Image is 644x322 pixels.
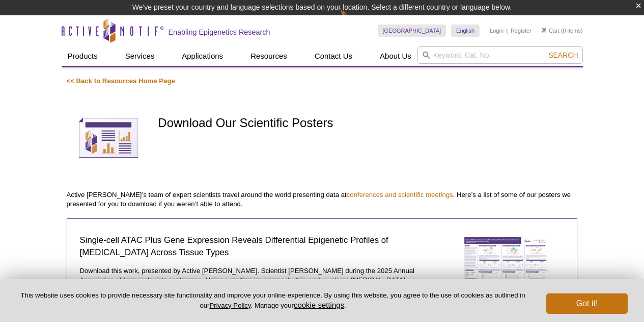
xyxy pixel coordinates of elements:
[542,27,559,34] a: Cart
[455,229,557,314] a: Single-cell ATAC Plus Gene Expression Reveals Differential Epigenetic Profiles of Macrophages Acr...
[62,46,104,66] a: Products
[209,302,250,309] a: Privacy Policy
[176,46,229,66] a: Applications
[378,24,446,37] a: [GEOGRAPHIC_DATA]
[455,229,557,312] img: Single-cell ATAC Plus Gene Expression Reveals Differential Epigenetic Profiles of Macrophages Acr...
[548,51,578,59] span: Search
[67,190,578,209] p: Active [PERSON_NAME]’s team of expert scientists travel around the world presenting data at . Her...
[119,46,161,66] a: Services
[67,96,151,180] img: Scientific Posters
[490,27,503,34] a: Login
[244,46,293,66] a: Resources
[417,46,583,64] input: Keyword, Cat. No.
[309,46,358,66] a: Contact Us
[80,266,436,303] p: Download this work, presented by Active [PERSON_NAME]. Scientist [PERSON_NAME] during the 2025 An...
[546,293,628,314] button: Got it!
[542,28,546,33] img: Your Cart
[374,46,417,66] a: About Us
[158,116,577,131] h1: Download Our Scientific Posters
[507,24,508,37] li: |
[451,24,480,37] a: English
[169,28,270,37] h2: Enabling Epigenetics Research
[542,24,583,37] li: (0 items)
[340,8,367,32] img: Change Here
[294,301,344,309] button: cookie settings
[16,291,529,310] p: This website uses cookies to provide necessary site functionality and improve your online experie...
[347,191,453,199] a: conferences and scientific meetings
[511,27,531,34] a: Register
[545,51,581,60] button: Search
[67,77,175,85] a: << Back to Resources Home Page
[80,234,436,259] h2: Single-cell ATAC Plus Gene Expression Reveals Differential Epigenetic Profiles of [MEDICAL_DATA] ...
